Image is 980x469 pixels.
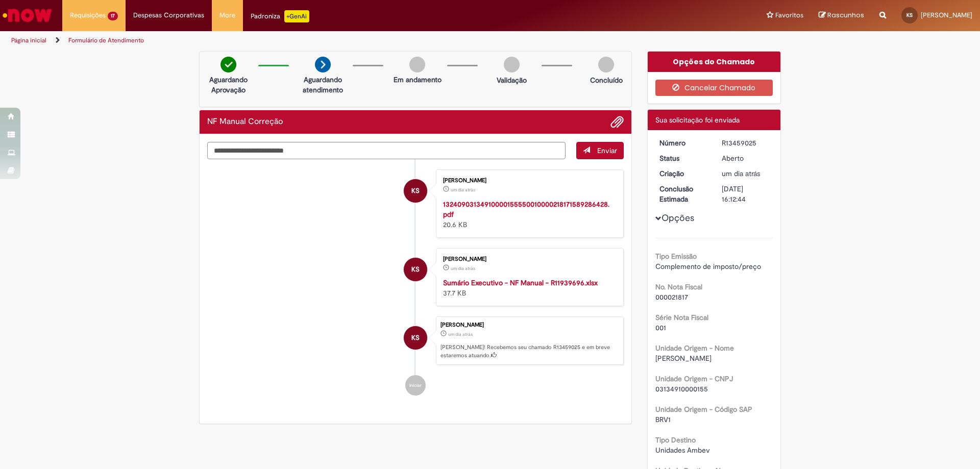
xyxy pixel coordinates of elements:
[722,184,769,204] div: [DATE] 16:12:44
[404,326,427,350] div: Kamila Nazareth da Silva
[251,10,309,22] div: Padroniza
[722,169,760,178] span: um dia atrás
[590,75,623,85] p: Concluído
[597,146,617,155] span: Enviar
[655,343,734,353] b: Unidade Origem - Nome
[440,322,618,328] div: [PERSON_NAME]
[70,10,106,20] span: Requisições
[411,257,420,282] span: KS
[655,446,710,455] span: Unidades Ambev
[207,316,624,365] li: Kamila Nazareth da Silva
[576,142,624,159] button: Enviar
[906,12,913,18] span: KS
[443,200,609,219] a: 13240903134910000155550010000218171589286428.pdf
[404,179,427,203] div: Kamila Nazareth da Silva
[404,258,427,281] div: Kamila Nazareth da Silva
[652,153,715,163] dt: Status
[207,142,566,159] textarea: Digite sua mensagem aqui...
[827,10,864,20] span: Rascunhos
[655,405,752,414] b: Unidade Origem - Código SAP
[655,80,773,96] button: Cancelar Chamado
[497,75,527,85] p: Validação
[451,187,475,193] span: um dia atrás
[448,331,473,337] time: 28/08/2025 16:12:41
[722,169,760,178] time: 28/08/2025 16:12:41
[219,10,235,20] span: More
[315,57,331,72] img: arrow-next.png
[652,168,715,179] dt: Criação
[443,199,613,230] div: 20.6 KB
[68,36,144,44] a: Formulário de Atendimento
[655,384,708,393] span: 03134910000155
[394,75,442,85] p: Em andamento
[655,415,671,424] span: BRV1
[443,178,613,184] div: [PERSON_NAME]
[220,57,236,72] img: check-circle-green.png
[207,117,283,127] h2: NF Manual Correção Histórico de tíquete
[655,115,740,125] span: Sua solicitação foi enviada
[451,265,475,271] span: um dia atrás
[655,313,708,322] b: Série Nota Fiscal
[655,323,666,332] span: 001
[284,10,309,22] p: +GenAi
[652,138,715,148] dt: Número
[504,57,520,72] img: img-circle-grey.png
[11,36,46,44] a: Página inicial
[722,153,769,163] div: Aberto
[451,187,475,193] time: 28/08/2025 16:12:39
[652,184,715,204] dt: Conclusão Estimada
[610,115,624,129] button: Adicionar anexos
[440,343,618,359] p: [PERSON_NAME]! Recebemos seu chamado R13459025 e em breve estaremos atuando.
[598,57,614,72] img: img-circle-grey.png
[655,435,696,445] b: Tipo Destino
[409,57,425,72] img: img-circle-grey.png
[411,326,420,350] span: KS
[655,354,712,363] span: [PERSON_NAME]
[298,75,348,95] p: Aguardando atendimento
[411,179,420,203] span: KS
[921,11,972,19] span: [PERSON_NAME]
[655,262,761,271] span: Complemento de imposto/preço
[443,278,598,287] a: Sumário Executivo - NF Manual - R11939696.xlsx
[655,374,733,383] b: Unidade Origem - CNPJ
[207,159,624,406] ul: Histórico de tíquete
[655,292,688,302] span: 000021817
[655,252,697,261] b: Tipo Emissão
[204,75,253,95] p: Aguardando Aprovação
[1,5,54,26] img: ServiceNow
[722,168,769,179] div: 28/08/2025 16:12:41
[451,265,475,271] time: 28/08/2025 16:11:57
[648,52,781,72] div: Opções do Chamado
[722,138,769,148] div: R13459025
[108,12,118,20] span: 17
[443,278,613,298] div: 37.7 KB
[448,331,473,337] span: um dia atrás
[775,10,803,20] span: Favoritos
[819,11,864,20] a: Rascunhos
[655,282,702,291] b: No. Nota Fiscal
[443,256,613,262] div: [PERSON_NAME]
[133,10,204,20] span: Despesas Corporativas
[8,31,646,50] ul: Trilhas de página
